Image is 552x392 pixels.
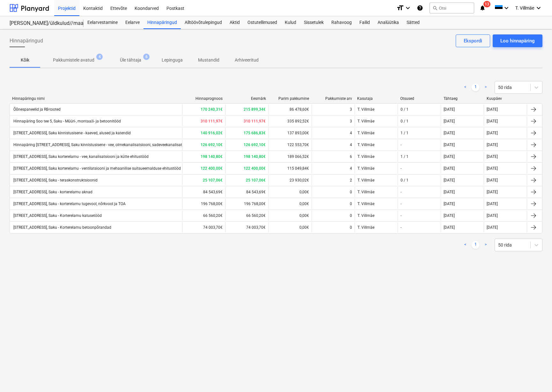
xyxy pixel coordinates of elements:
p: Arhiveeritud [235,57,259,63]
a: Eelarve [121,16,144,29]
b: 25 107,06€ [203,178,223,182]
div: 0 [350,225,352,230]
div: Hinnaprognoos [185,96,223,101]
div: 335 892,52€ [268,116,311,126]
div: Aktid [226,16,244,29]
b: 25 107,06€ [246,178,266,182]
p: Üle tähtaja [120,57,141,63]
div: 2 [350,178,352,182]
div: Failid [356,16,374,29]
div: [DATE] [487,154,498,159]
div: Parim pakkumine [271,96,309,101]
b: 126 692,10€ [201,143,223,147]
div: 1 / 1 [401,131,408,135]
div: [DATE] [444,178,455,182]
a: Sissetulek [300,16,328,29]
div: Hinnapäringu nimi [12,96,180,101]
div: T. Villmäe [355,163,398,174]
div: [DATE] [487,213,498,218]
div: [STREET_ADDRESS], Saku - korterelamu aknad [12,190,92,194]
div: [DATE] [487,225,498,230]
span: T. Villmäe [515,5,534,11]
div: 196 768,00€ [182,199,225,209]
div: 84 543,69€ [225,187,268,197]
b: 215 899,34€ [244,107,266,112]
div: T. Villmäe [355,152,398,162]
div: 0 [350,213,352,218]
div: [DATE] [487,190,498,194]
div: Otsused [400,96,438,101]
a: Previous page [461,84,469,91]
button: Otsi [430,3,474,13]
a: Next page [482,241,489,249]
div: 0,00€ [268,211,311,221]
div: Eelarvestamine [84,16,121,29]
div: 122 553,70€ [268,140,311,150]
div: [DATE] [487,107,498,112]
div: Kuupäev [487,96,525,101]
b: 175 686,83€ [244,131,266,135]
a: Ostutellimused [244,16,281,29]
div: [DATE] [444,154,455,159]
div: [DATE] [487,119,498,123]
div: [DATE] [444,143,455,147]
div: [DATE] [444,225,455,230]
div: T. Villmäe [355,222,398,233]
i: keyboard_arrow_down [503,4,510,12]
div: Hinnapäringud [144,16,181,29]
i: keyboard_arrow_down [535,4,542,12]
span: 6 [143,54,150,60]
div: 196 768,00€ [225,199,268,209]
i: notifications [479,4,486,12]
div: 0 [350,202,352,206]
i: Abikeskus [417,4,423,12]
a: Page 1 is your current page [472,241,479,249]
i: keyboard_arrow_down [404,4,412,12]
div: [STREET_ADDRESS], Saku - teraskonstruktsioonid [12,178,98,182]
div: T. Villmäe [355,128,398,138]
div: [DATE] [487,143,498,147]
div: 0 / 1 [401,107,408,112]
div: T. Villmäe [355,175,398,185]
div: 0 / 1 [401,178,408,182]
div: [DATE] [444,119,455,123]
div: 4 [350,166,352,171]
div: - [401,166,401,171]
a: Next page [482,84,489,91]
div: Pakkumiste arv [314,96,352,101]
div: - [401,190,401,194]
div: T. Villmäe [355,199,398,209]
div: Tähtaeg [444,96,482,101]
div: 0,00€ [268,199,311,209]
div: T. Villmäe [355,187,398,197]
div: 115 049,84€ [268,163,311,174]
div: 84 543,69€ [182,187,225,197]
div: T. Villmäe [355,104,398,115]
a: Kulud [281,16,300,29]
p: Lepinguga [162,57,183,63]
div: [DATE] [444,107,455,112]
div: 86 478,60€ [268,104,311,115]
div: 4 [350,143,352,147]
div: - [401,202,401,206]
p: Mustandid [198,57,219,63]
a: Previous page [461,241,469,249]
a: Rahavoog [328,16,356,29]
div: 74 003,70€ [225,222,268,233]
div: Eesmärk [228,96,266,101]
div: Hinnapäring [STREET_ADDRESS], Saku kinnistusisene - vee, olmekanalisatsiooni, sadeveekanalisatsio... [12,143,238,147]
div: 1 / 1 [401,154,408,159]
div: T. Villmäe [355,211,398,221]
div: Kasutaja [357,96,395,101]
a: Page 1 is your current page [472,84,479,91]
span: 4 [96,54,103,60]
div: 3 [350,107,352,112]
b: 140 916,02€ [201,131,223,135]
b: 198 140,80€ [244,154,266,159]
span: search [432,5,438,11]
div: Sätted [403,16,423,29]
div: 137 893,00€ [268,128,311,138]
